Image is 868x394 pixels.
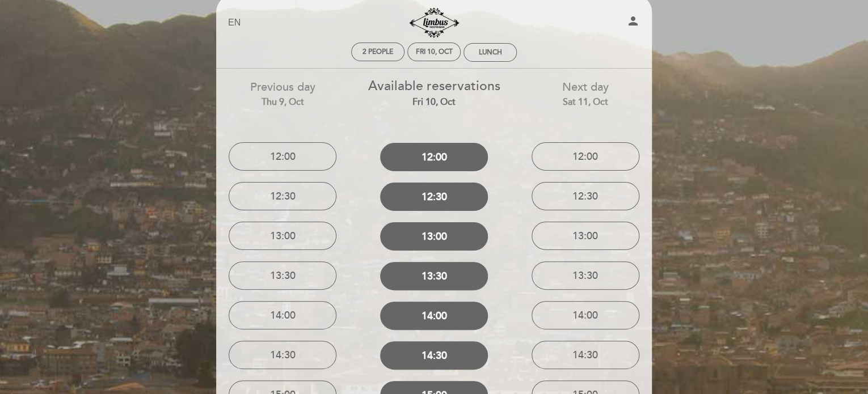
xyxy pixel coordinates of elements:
[216,96,350,109] div: Thu 9, Oct
[229,142,336,171] button: 12:00
[216,79,350,108] div: Previous day
[380,143,488,171] button: 12:00
[229,182,336,210] button: 12:30
[518,96,652,109] div: Sat 11, Oct
[532,341,639,369] button: 14:30
[532,182,639,210] button: 12:30
[229,222,336,250] button: 13:00
[380,262,488,290] button: 13:30
[626,14,640,28] i: person
[367,96,502,109] div: Fri 10, Oct
[367,77,502,109] div: Available reservations
[363,48,393,56] span: 2 people
[532,142,639,171] button: 12:00
[229,261,336,290] button: 13:30
[416,48,453,56] div: Fri 10, Oct
[626,14,640,32] button: person
[229,301,336,329] button: 14:00
[380,341,488,370] button: 14:30
[380,183,488,211] button: 12:30
[363,7,505,39] a: Limbus Resto Bar
[532,301,639,329] button: 14:00
[380,302,488,330] button: 14:00
[479,48,502,57] div: Lunch
[229,341,336,369] button: 14:30
[380,222,488,251] button: 13:00
[532,222,639,250] button: 13:00
[532,261,639,290] button: 13:30
[518,79,652,108] div: Next day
